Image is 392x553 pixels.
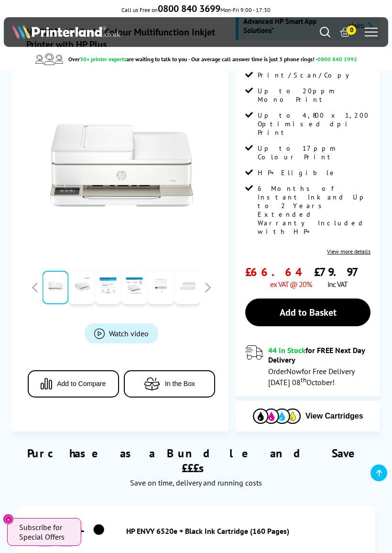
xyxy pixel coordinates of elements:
[165,380,195,387] span: In the Box
[188,55,357,63] span: - Our average call answer time is just 3 phone rings! -
[126,526,336,536] a: HP ENVY 6520e + Black Ink Cartridge (160 Pages)
[47,91,196,240] img: HP ENVY 6520e
[301,376,306,384] sup: th
[270,279,312,289] span: ex VAT @ 20%
[314,265,360,279] span: £79.97
[243,408,373,424] button: View Cartridges
[124,370,215,398] button: In the Box
[258,111,370,137] span: Up to 4,800 x 1,200 Optimised dpi Print
[3,514,14,525] button: Close
[12,431,381,492] div: Purchase as a Bundle and Save £££s
[68,55,187,63] span: Over are waiting to talk to you
[317,55,357,63] span: 0800 840 1992
[327,248,370,255] a: View more details
[258,168,337,177] span: HP+ Eligible
[258,87,370,104] span: Up to 20ppm Mono Print
[12,23,120,39] img: Printerland Logo
[245,299,370,326] a: Add to Basket
[80,55,126,63] span: 30+ printer experts
[258,71,356,79] span: Print/Scan/Copy
[258,184,370,236] span: 6 Months of Instant Ink and Up to 2 Years Extended Warranty Included with HP+
[286,366,302,376] span: Now
[12,23,196,41] a: Printerland Logo
[253,409,301,423] img: Cartridges
[320,27,330,37] a: Search
[87,518,111,542] img: HP ENVY 6520e + Black Ink Cartridge (160 Pages)
[85,323,158,343] a: Product_All_Videos
[245,345,370,387] div: modal_delivery
[28,370,119,398] button: Add to Compare
[268,345,305,355] span: 44 In Stock
[268,345,370,365] div: for FREE Next Day Delivery
[109,329,149,338] span: Watch video
[245,265,312,279] span: £66.64
[327,279,348,289] span: inc VAT
[158,6,220,13] a: 0800 840 3699
[19,522,72,542] span: Subscribe for Special Offers
[258,144,370,161] span: Up to 17ppm Colour Print
[158,2,220,15] b: 0800 840 3699
[268,366,354,387] span: Order for Free Delivery [DATE] 08 October!
[340,27,350,37] a: 0
[57,380,106,387] span: Add to Compare
[347,25,356,35] span: 0
[305,412,363,420] span: View Cartridges
[36,511,75,549] img: HP ENVY 6520e + Black Ink Cartridge (160 Pages)
[24,478,369,487] div: Save on time, delivery and running costs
